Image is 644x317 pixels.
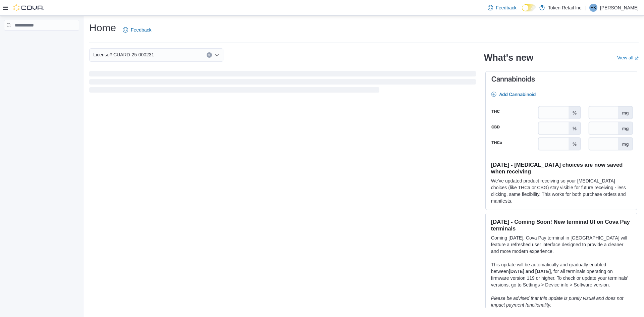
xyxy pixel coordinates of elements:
p: We've updated product receiving so your [MEDICAL_DATA] choices (like THCa or CBG) stay visible fo... [491,177,632,204]
a: Feedback [120,23,154,37]
span: HK [591,4,596,12]
div: Hassan Khan [589,4,597,12]
input: Dark Mode [522,4,536,11]
a: Feedback [485,1,519,14]
span: License# CUARD-25-000231 [93,51,154,59]
a: View allExternal link [617,55,639,60]
span: Feedback [131,27,151,33]
p: [PERSON_NAME] [600,4,639,12]
img: Cova [13,4,44,11]
h3: [DATE] - [MEDICAL_DATA] choices are now saved when receiving [491,161,632,175]
button: Clear input [207,52,212,58]
p: Coming [DATE], Cova Pay terminal in [GEOGRAPHIC_DATA] will feature a refreshed user interface des... [491,234,632,255]
span: Loading [89,72,476,94]
strong: [DATE] and [DATE] [509,269,551,274]
p: This update will be automatically and gradually enabled between , for all terminals operating on ... [491,261,632,288]
button: Open list of options [214,52,219,58]
h3: [DATE] - Coming Soon! New terminal UI on Cova Pay terminals [491,218,632,232]
p: | [585,4,587,12]
em: Please be advised that this update is purely visual and does not impact payment functionality. [491,296,624,308]
nav: Complex example [4,32,79,48]
svg: External link [635,56,639,60]
h2: What's new [484,52,533,63]
h1: Home [89,21,116,35]
p: Token Retail Inc. [548,4,583,12]
span: Feedback [496,4,516,11]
